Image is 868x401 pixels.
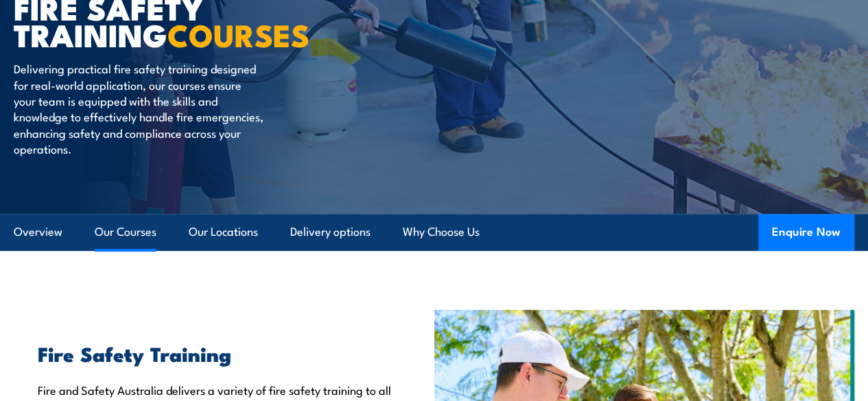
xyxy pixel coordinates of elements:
a: Our Locations [189,214,258,250]
a: Why Choose Us [403,214,480,250]
a: Delivery options [290,214,371,250]
h2: Fire Safety Training [38,344,414,362]
button: Enquire Now [758,214,854,251]
strong: COURSES [167,10,309,58]
a: Overview [14,214,62,250]
a: Our Courses [95,214,156,250]
p: Delivering practical fire safety training designed for real-world application, our courses ensure... [14,60,264,156]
